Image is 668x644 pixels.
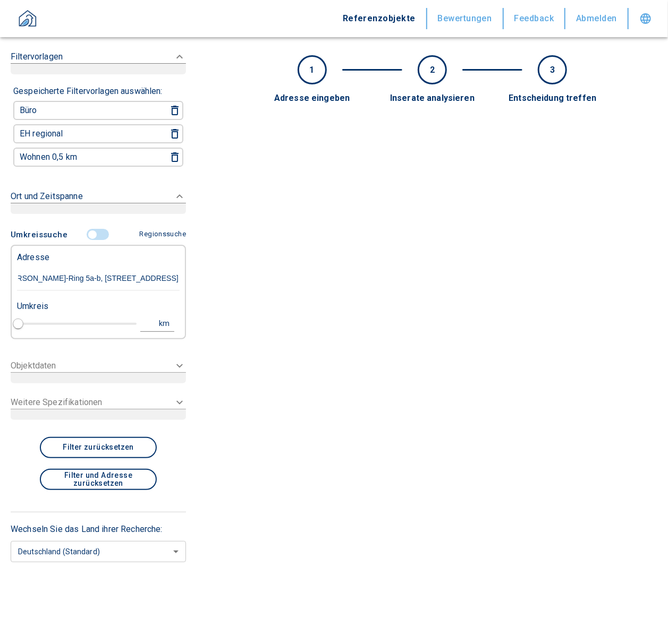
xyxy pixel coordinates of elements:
[11,390,186,426] div: Weitere Spezifikationen
[11,190,83,203] p: Ort und Zeitspanne
[430,64,435,76] p: 2
[11,353,186,390] div: Objektdaten
[15,126,154,141] button: EH regional
[17,300,48,313] p: Umkreis
[140,316,174,332] button: km
[40,469,157,490] button: Filter und Adresse zurücksetzen
[13,85,163,98] p: Gespeicherte Filtervorlagen auswählen:
[11,6,45,37] button: ProperBird Logo and Home Button
[15,103,154,118] button: Büro
[565,8,629,29] button: Abmelden
[504,8,566,29] button: Feedback
[162,317,172,330] div: km
[11,179,186,225] div: Ort und Zeitspanne
[11,225,186,345] div: Filtervorlagen
[332,8,427,29] button: Referenzobjekte
[11,225,72,245] button: Umkreissuche
[136,225,186,244] button: Regionssuche
[267,92,357,105] div: Adresse eingeben
[17,251,49,264] p: Adresse
[427,8,504,29] button: Bewertungen
[20,153,77,161] p: Wohnen 0,5 km
[11,50,63,63] p: Filtervorlagen
[11,523,186,536] p: Wechseln Sie das Land ihrer Recherche:
[11,40,186,85] div: Filtervorlagen
[11,359,56,372] p: Objektdaten
[17,267,180,291] input: Adresse eingeben
[14,6,41,33] img: ProperBird Logo and Home Button
[20,130,63,138] p: EH regional
[15,150,154,165] button: Wohnen 0,5 km
[310,64,315,76] p: 1
[20,106,37,115] p: Büro
[387,92,478,105] div: Inserate analysieren
[40,437,157,458] button: Filter zurücksetzen
[508,92,598,105] div: Entscheidung treffen
[11,537,186,565] div: Deutschland (Standard)
[11,396,102,409] p: Weitere Spezifikationen
[550,64,555,76] p: 3
[11,85,186,171] div: Filtervorlagen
